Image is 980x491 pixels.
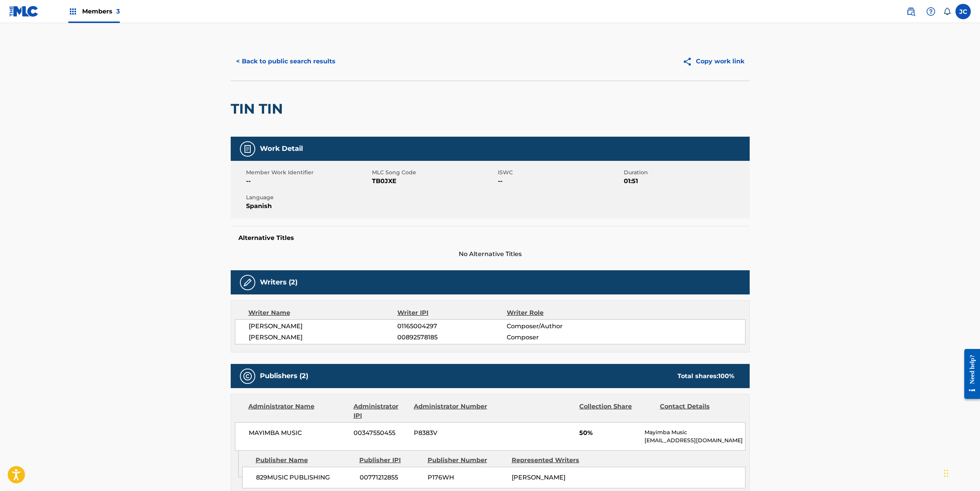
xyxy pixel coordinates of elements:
p: Mayimba Music [645,428,745,436]
h2: TIN TIN [231,100,287,117]
div: Writer Role [507,308,606,317]
div: Represented Writers [512,456,590,465]
div: Help [923,4,939,19]
a: Public Search [903,4,919,19]
div: Notifications [943,8,951,15]
span: 50% [579,428,639,438]
img: MLC Logo [9,6,39,17]
span: 100 % [718,372,734,380]
iframe: Chat Widget [942,454,980,491]
span: Spanish [246,202,370,211]
span: 00771212855 [360,473,422,482]
span: MLC Song Code [372,169,496,177]
span: 00347550455 [354,428,408,438]
div: Total shares: [678,372,734,381]
span: 01165004297 [397,322,506,331]
div: Administrator Number [414,402,488,420]
div: Administrator IPI [354,402,408,420]
h5: Work Detail [260,144,303,153]
img: Work Detail [243,144,252,154]
img: help [926,7,935,16]
div: Writer Name [248,308,398,317]
h5: Alternative Titles [238,234,742,242]
iframe: Resource Center [959,343,980,405]
span: Composer [507,333,606,342]
span: -- [498,177,622,186]
span: [PERSON_NAME] [249,333,398,342]
span: -- [246,177,370,186]
span: [PERSON_NAME] [249,322,398,331]
div: Drag [944,462,949,485]
span: Language [246,193,370,202]
span: MAYIMBA MUSIC [249,428,348,438]
img: search [906,7,916,16]
span: 3 [116,8,120,15]
span: 829MUSIC PUBLISHING [256,473,354,482]
span: TB0JXE [372,177,496,186]
img: Top Rightsholders [68,7,78,16]
span: P176WH [428,473,506,482]
span: Member Work Identifier [246,169,370,177]
span: [PERSON_NAME] [512,474,565,481]
span: ISWC [498,169,622,177]
img: Publishers [243,372,252,381]
span: No Alternative Titles [231,250,750,259]
span: 01:51 [624,177,748,186]
span: Duration [624,169,748,177]
span: P8383V [414,428,488,438]
span: Composer/Author [507,322,606,331]
h5: Writers (2) [260,278,297,287]
div: Writer IPI [397,308,507,317]
img: Writers [243,278,252,287]
div: Administrator Name [248,402,348,420]
div: Publisher IPI [359,456,422,465]
div: Publisher Name [256,456,354,465]
h5: Publishers (2) [260,372,308,380]
div: User Menu [955,4,971,19]
div: Publisher Number [428,456,506,465]
img: Copy work link [683,57,696,66]
button: Copy work link [677,52,750,71]
div: Collection Share [579,402,654,420]
button: < Back to public search results [231,52,341,71]
p: [EMAIL_ADDRESS][DOMAIN_NAME] [645,436,745,445]
span: Members [82,7,120,16]
div: Contact Details [660,402,734,420]
span: 00892578185 [397,333,506,342]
